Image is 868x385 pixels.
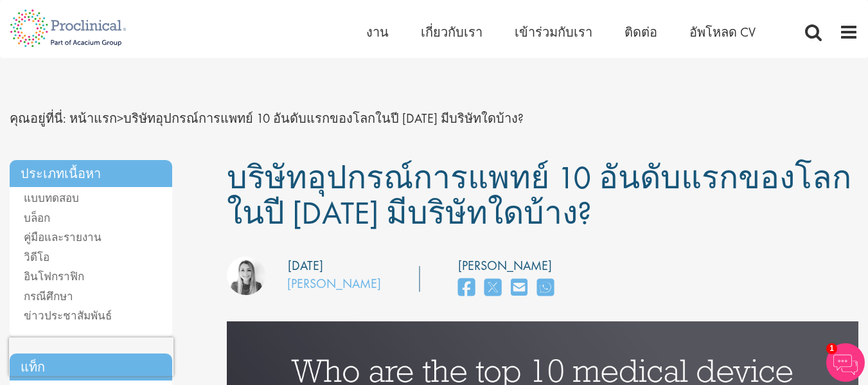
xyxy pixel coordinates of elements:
a: บล็อก [24,211,50,225]
a: แบบทดสอบ [24,191,79,205]
a: วิดีโอ [24,250,49,264]
a: เข้าร่วมกับเรา [515,24,592,40]
font: [DATE] [288,257,323,274]
font: คุณอยู่ที่นี่: [10,110,66,127]
font: หน้าแรก [69,110,117,127]
font: บริษัทอุปกรณ์การแพทย์ 10 อันดับแรกของโลกในปี [DATE] มีบริษัทใดบ้าง? [123,110,524,127]
img: ฮันนาห์ เบิร์ค [227,256,265,295]
a: กรณีศึกษา [24,289,73,303]
iframe: รีแคปต์ชา [9,337,173,376]
a: คู่มือและรายงาน [24,230,102,244]
a: แชร์บนแอป WhatsApp [537,274,554,302]
a: แบ่งปันทางอีเมล [511,274,527,302]
font: [PERSON_NAME] [458,257,552,274]
a: breadcrumb link [69,110,117,127]
a: งาน [366,24,389,40]
img: แชทบอท [826,343,865,382]
a: ข่าวประชาสัมพันธ์ [24,309,112,323]
font: 1 [829,344,834,353]
font: > [117,110,123,127]
a: อินโฟกราฟิก [24,269,84,283]
a: อัพโหลด CV [689,24,756,40]
a: [PERSON_NAME] [287,275,381,292]
font: ประเภทเนื้อหา [21,165,101,182]
a: แชร์บนทวิตเตอร์ [484,274,501,302]
a: เกี่ยวกับเรา [421,24,483,40]
a: แชร์บนเฟสบุ๊ค [458,274,475,302]
font: บริษัทอุปกรณ์การแพทย์ 10 อันดับแรกของโลกในปี [DATE] มีบริษัทใดบ้าง? [227,157,851,233]
a: ติดต่อ [624,24,657,40]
